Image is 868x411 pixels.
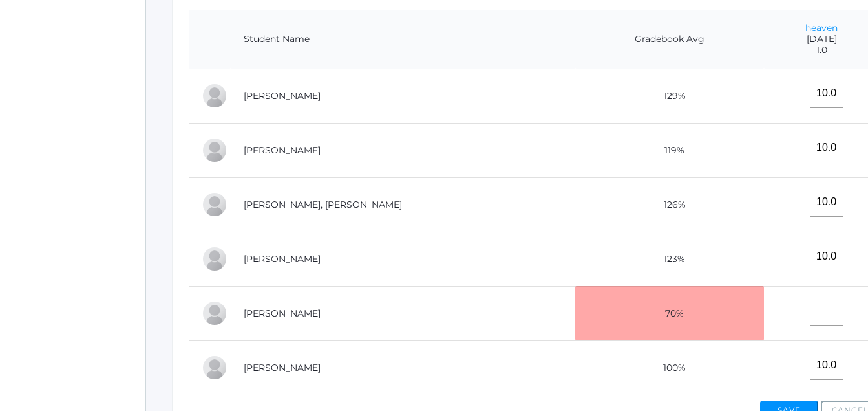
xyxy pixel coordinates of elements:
span: 1.0 [777,45,866,56]
a: [PERSON_NAME] [244,144,321,156]
div: Dylan Hammock [202,137,228,163]
a: [PERSON_NAME] [244,307,321,319]
td: 100% [575,340,764,395]
div: Vonn Diedrich [202,83,228,109]
a: [PERSON_NAME] [244,253,321,265]
td: 123% [575,232,764,286]
td: 126% [575,177,764,232]
div: Roman Moran [202,246,228,272]
a: [PERSON_NAME] [244,362,321,373]
td: 129% [575,69,764,123]
th: Gradebook Avg [575,10,764,69]
a: heaven [805,22,838,34]
a: [PERSON_NAME] [244,90,321,102]
td: 119% [575,123,764,177]
span: [DATE] [777,34,866,45]
div: Thaddeus Rand [202,355,228,381]
a: [PERSON_NAME], [PERSON_NAME] [244,199,402,210]
div: Roman Neufeld [202,300,228,326]
div: Connor Moe [202,192,228,217]
td: 70% [575,286,764,340]
th: Student Name [231,10,575,69]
